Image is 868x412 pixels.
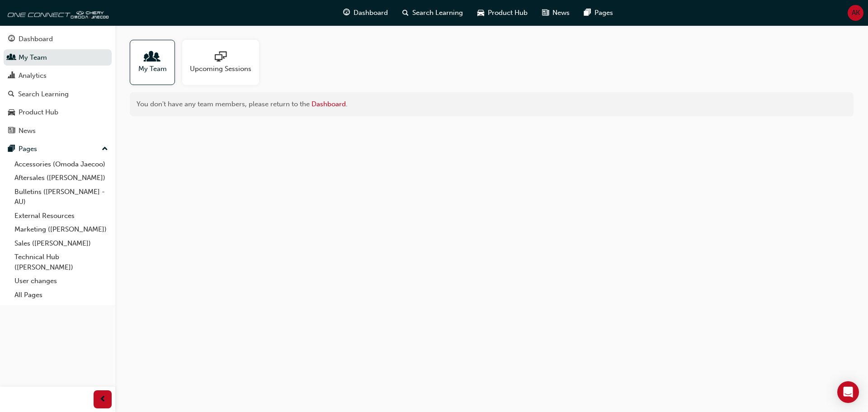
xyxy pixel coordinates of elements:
a: News [4,123,112,139]
div: Search Learning [18,89,69,99]
div: Pages [19,144,37,154]
span: prev-icon [99,394,106,405]
a: Upcoming Sessions [182,40,266,85]
a: car-iconProduct Hub [470,4,535,22]
a: My Team [4,49,112,66]
span: guage-icon [8,35,15,43]
a: search-iconSearch Learning [395,4,470,22]
span: car-icon [8,109,15,117]
span: pages-icon [584,7,591,19]
span: My Team [138,64,167,74]
span: pages-icon [8,145,15,153]
span: Product Hub [488,8,528,18]
a: Bulletins ([PERSON_NAME] - AU) [11,185,112,209]
div: News [19,126,36,136]
div: Analytics [19,71,47,81]
img: oneconnect [5,4,108,22]
button: Pages [4,141,112,157]
a: Analytics [4,67,112,84]
div: Open Intercom Messenger [837,381,859,403]
span: people-icon [146,51,158,64]
span: chart-icon [8,72,15,80]
a: External Resources [11,209,112,223]
div: You don't have any team members, please return to the . [130,92,854,116]
a: guage-iconDashboard [336,4,395,22]
a: pages-iconPages [577,4,620,22]
span: Upcoming Sessions [190,64,251,74]
span: sessionType_ONLINE_URL-icon [215,51,226,64]
span: search-icon [8,90,14,99]
a: My Team [130,40,182,85]
a: news-iconNews [535,4,577,22]
a: Dashboard [311,100,346,108]
span: AK [852,8,860,18]
span: Pages [594,8,613,18]
a: Marketing ([PERSON_NAME]) [11,223,112,237]
a: Technical Hub ([PERSON_NAME]) [11,250,112,274]
a: User changes [11,274,112,288]
div: Dashboard [19,34,53,44]
span: news-icon [8,127,15,135]
div: Product Hub [19,107,58,118]
a: Dashboard [4,31,112,47]
a: All Pages [11,288,112,302]
a: Product Hub [4,104,112,121]
span: up-icon [102,143,108,155]
span: car-icon [477,7,484,19]
span: guage-icon [343,7,350,19]
a: Search Learning [4,86,112,103]
span: News [552,8,570,18]
span: Dashboard [354,8,388,18]
button: DashboardMy TeamAnalyticsSearch LearningProduct HubNews [4,29,112,141]
button: AK [848,5,863,21]
span: Search Learning [412,8,463,18]
a: Accessories (Omoda Jaecoo) [11,157,112,171]
span: people-icon [8,54,15,62]
span: search-icon [402,7,409,19]
a: Aftersales ([PERSON_NAME]) [11,171,112,185]
span: news-icon [542,7,549,19]
a: Sales ([PERSON_NAME]) [11,237,112,251]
